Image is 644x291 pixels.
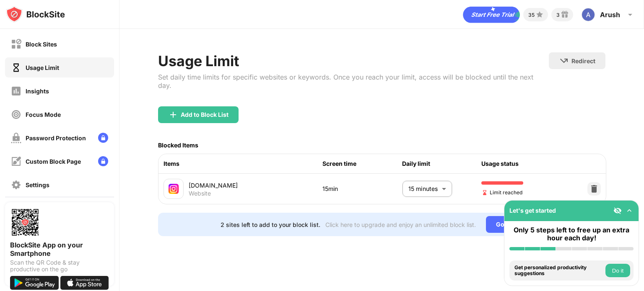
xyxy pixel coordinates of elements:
[605,264,630,277] button: Do it
[11,62,21,73] img: time-usage-on.svg
[402,159,482,168] div: Daily limit
[26,181,49,188] div: Settings
[481,159,561,168] div: Usage status
[10,241,109,258] div: BlockSite App on your Smartphone
[26,64,59,71] div: Usage Limit
[322,184,402,193] div: 15min
[325,221,476,228] div: Click here to upgrade and enjoy an unlimited block list.
[221,221,320,228] div: 2 sites left to add to your block list.
[625,206,634,215] img: omni-setup-toggle.svg
[481,188,522,196] span: Limit reached
[509,226,634,242] div: Only 5 steps left to free up an extra hour each day!
[11,39,21,49] img: block-off.svg
[613,206,622,215] img: eye-not-visible.svg
[26,111,61,118] div: Focus Mode
[98,133,108,143] img: lock-menu.svg
[322,159,402,168] div: Screen time
[11,180,21,190] img: settings-off.svg
[10,259,109,273] div: Scan the QR Code & stay productive on the go
[60,276,109,290] img: download-on-the-app-store.svg
[10,276,59,290] img: get-it-on-google-play.svg
[158,52,549,70] div: Usage Limit
[169,184,179,194] img: favicons
[560,10,570,20] img: reward-small.svg
[26,88,49,95] div: Insights
[158,73,549,90] div: Set daily time limits for specific websites or keywords. Once you reach your limit, access will b...
[514,265,603,277] div: Get personalized productivity suggestions
[556,12,560,18] div: 3
[509,207,556,214] div: Let's get started
[189,181,322,190] div: [DOMAIN_NAME]
[11,156,21,167] img: customize-block-page-off.svg
[600,10,620,19] div: Arush
[528,12,535,18] div: 35
[11,133,21,143] img: password-protection-off.svg
[535,10,545,20] img: points-small.svg
[26,158,81,165] div: Custom Block Page
[481,189,488,196] img: hourglass-end.svg
[158,142,198,149] div: Blocked Items
[408,184,439,193] p: 15 minutes
[10,207,40,237] img: options-page-qr-code.png
[181,111,229,118] div: Add to Block List
[26,134,86,142] div: Password Protection
[582,8,595,21] img: ACg8ocJ3OryP2YFF33DqxMVJoTbAB5SkvEa1gQKKvXjPcV06Fex-tg=s96-c
[164,159,322,168] div: Items
[189,190,211,197] div: Website
[98,156,108,166] img: lock-menu.svg
[463,6,520,23] div: animation
[6,6,65,23] img: logo-blocksite.svg
[11,86,21,96] img: insights-off.svg
[26,41,57,48] div: Block Sites
[11,109,21,120] img: focus-off.svg
[571,57,595,64] div: Redirect
[486,216,543,233] div: Go Unlimited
